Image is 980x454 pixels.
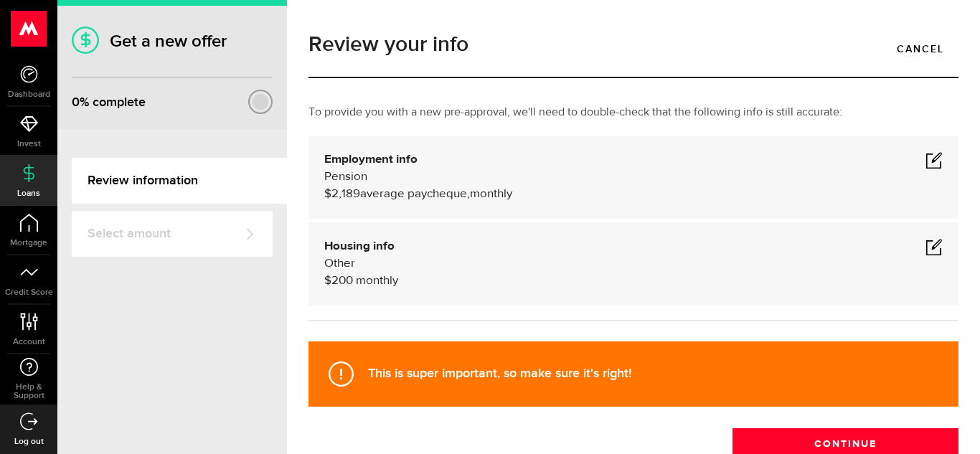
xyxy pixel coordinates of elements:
[72,90,146,115] div: % complete
[360,188,470,200] span: average paycheque,
[324,257,355,270] span: Other
[324,240,395,252] b: Housing info
[324,171,367,183] span: Pension
[331,275,353,287] span: 200
[11,6,55,49] button: Open LiveChat chat widget
[324,275,331,287] span: $
[72,158,287,204] a: Review information
[324,153,418,166] b: Employment info
[356,275,398,287] span: monthly
[368,366,631,381] strong: This is super important, so make sure it's right!
[308,104,958,121] p: To provide you with a new pre-approval, we'll need to double-check that the following info is sti...
[470,188,512,200] span: monthly
[882,34,958,64] a: Cancel
[308,34,958,55] h1: Review your info
[324,188,360,200] span: $2,189
[72,95,80,110] span: 0
[72,31,273,52] h1: Get a new offer
[72,211,273,257] a: Select amount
